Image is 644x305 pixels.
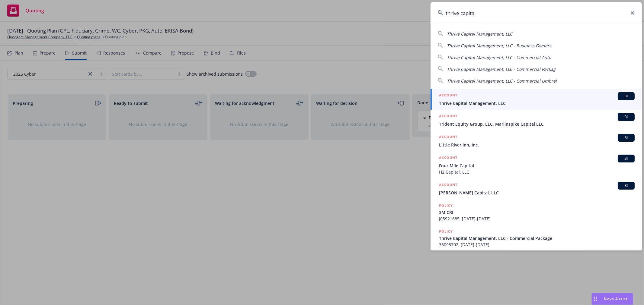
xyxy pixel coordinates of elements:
span: [PERSON_NAME] Capital, LLC [439,190,635,196]
span: Nova Assist [604,296,628,301]
span: Thrive Capital Management, LLC [439,100,635,106]
span: H2 Capital, LLC [439,169,635,175]
a: ACCOUNTBIThrive Capital Management, LLC [431,89,642,110]
h5: POLICY [439,228,453,234]
h5: ACCOUNT [439,134,457,141]
input: Search... [431,2,642,24]
h5: ACCOUNT [439,92,457,99]
h5: ACCOUNT [439,155,457,162]
button: Nova Assist [591,293,633,305]
span: BI [620,183,632,188]
a: ACCOUNTBITrident Equity Group, LLC, Marlinspike Capital LLC [431,110,642,130]
a: ACCOUNTBIFour Mile CapitalH2 Capital, LLC [431,151,642,178]
span: Thrive Capital Management, LLC [447,31,512,37]
span: Thrive Capital Management, LLC - Commercial Auto [447,55,551,60]
span: BI [620,156,632,161]
span: Four Mile Capital [439,162,635,169]
h5: ACCOUNT [439,113,457,120]
a: ACCOUNTBILittle River Inn, Inc. [431,130,642,151]
span: Thrive Capital Management, LLC - Commercial Umbrel [447,78,557,84]
span: Thrive Capital Management, LLC - Commercial Package [439,235,635,241]
div: Drag to move [592,293,599,305]
span: Trident Equity Group, LLC, Marlinspike Capital LLC [439,121,635,127]
h5: POLICY [439,203,453,209]
span: Thrive Capital Management, LLC - Business Owners [447,43,551,49]
h5: ACCOUNT [439,182,457,189]
span: J05921685, [DATE]-[DATE] [439,215,635,222]
span: Little River Inn, Inc. [439,142,635,148]
span: BI [620,93,632,99]
a: POLICYThrive Capital Management, LLC - Commercial Package36093702, [DATE]-[DATE] [431,225,642,251]
span: Thrive Capital Management, LLC - Commercial Packag [447,66,556,72]
span: 36093702, [DATE]-[DATE] [439,241,635,248]
span: BI [620,114,632,120]
span: BI [620,135,632,140]
span: 3M CRI [439,209,635,215]
a: POLICY3M CRIJ05921685, [DATE]-[DATE] [431,199,642,225]
a: ACCOUNTBI[PERSON_NAME] Capital, LLC [431,178,642,199]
